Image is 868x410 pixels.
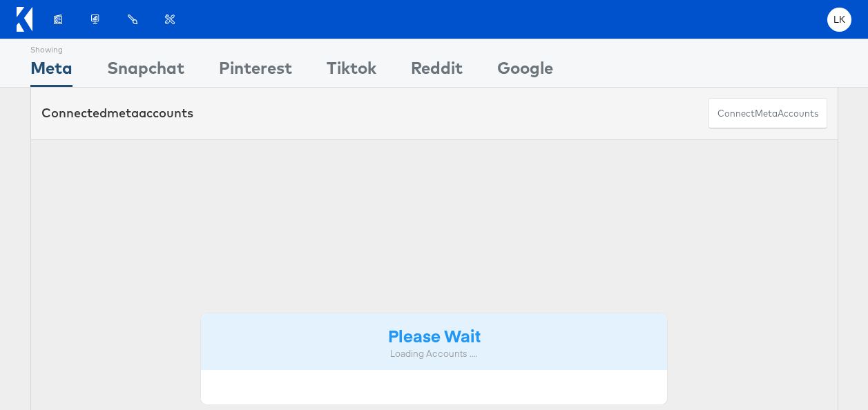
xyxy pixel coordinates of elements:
div: Snapchat [107,56,184,87]
div: Reddit [411,56,463,87]
span: LK [833,15,846,24]
span: meta [755,107,778,120]
div: Tiktok [327,56,376,87]
div: Pinterest [219,56,292,87]
div: Showing [30,39,73,56]
div: Connected accounts [41,104,193,122]
button: ConnectmetaAccounts [708,98,827,129]
span: meta [107,105,139,121]
div: Meta [30,56,73,87]
div: Loading Accounts .... [211,347,657,360]
strong: Please Wait [388,324,481,346]
div: Google [497,56,553,87]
